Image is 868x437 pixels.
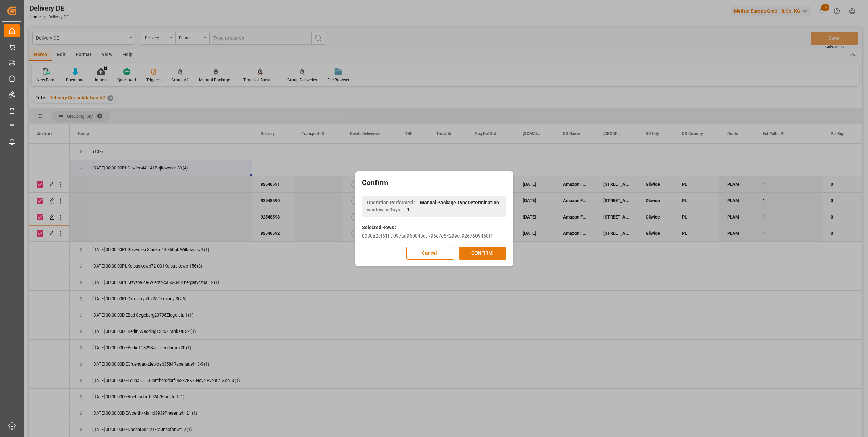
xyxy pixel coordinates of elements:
[362,224,396,231] label: Selected Rows :
[459,247,506,260] button: CONFIRM
[362,178,506,189] h2: Confirm
[367,206,402,213] span: window In Days :
[420,199,499,206] span: Manual Package TypeDetermination
[407,206,410,213] span: 1
[362,232,506,240] div: 0030a2ef61ff, 097aa960843a, 796e7e54299c, 9267609460f1
[406,247,454,260] button: Cancel
[367,199,415,206] span: Operation Performed :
